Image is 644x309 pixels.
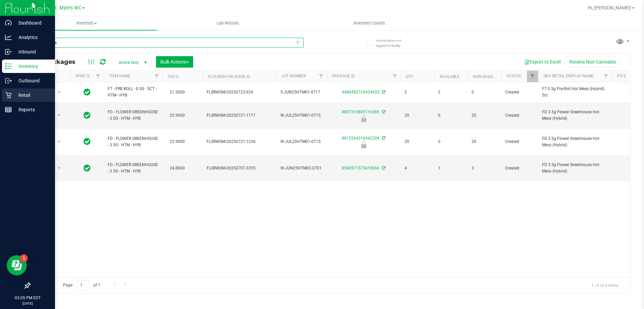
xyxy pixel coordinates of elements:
a: Flourish Package ID [208,74,250,79]
inline-svg: Reports [5,106,12,113]
span: FLSRWGM-20250721-1171 [207,112,272,119]
span: 0 [472,89,497,95]
span: 4 [405,165,430,171]
span: W-JUL25HTM01-0715 [280,112,323,119]
span: Hi, [PERSON_NAME]! [588,5,631,10]
span: Sync from Compliance System [381,136,385,141]
a: Inventory [16,16,157,30]
button: Bulk Actions [156,56,193,68]
span: Include items not tagged for facility [376,38,409,48]
button: Receive Non-Cannabis [565,56,620,68]
span: Page of 1 [57,280,106,291]
span: 22.9000 [166,111,188,120]
a: Lab Results [157,16,299,30]
div: Newly Received [326,115,401,122]
span: 20 [405,139,430,145]
span: Inventory [16,20,157,26]
span: FD 3.5g Flower Greenhouse Hot Mess (Hybrid) [542,162,608,175]
inline-svg: Outbound [5,77,12,84]
inline-svg: Inventory [5,63,12,70]
span: FLSRWGM-20250707-3355 [207,165,272,171]
a: Sync Status [75,74,101,78]
span: 0 [438,112,464,119]
a: Qty [406,74,413,79]
span: Clear [296,38,300,46]
a: 8897519805116385 [342,110,379,114]
inline-svg: Retail [5,92,12,99]
a: Filter [151,71,162,82]
a: Filter [93,71,104,82]
div: Newly Received [326,142,401,148]
span: 24.8000 [166,163,188,173]
span: Inventory Counts [344,20,394,26]
span: FT 0.5g Pre-Roll Hot Mess (Hybrid) 5ct [542,86,608,99]
span: select [55,111,63,120]
span: 3 [472,165,497,171]
span: 2 [405,89,430,95]
a: Filter [389,71,400,82]
a: Status [506,74,521,78]
span: Sync from Compliance System [381,166,385,170]
a: Available [439,74,460,79]
a: 4480492729424920 [342,90,379,94]
span: FT - PRE-ROLL - 0.5G - 5CT - HTM - HYB [108,86,158,99]
span: 20 [405,112,430,119]
span: FLSRWGM-20250723-929 [207,89,272,95]
iframe: Resource center [7,255,27,275]
span: FD 3.5g Flower Greenhouse Hot Mess (Hybrid) [542,136,608,148]
a: THC% [168,74,179,79]
a: Filter [527,71,538,82]
span: Sync from Compliance System [381,110,385,114]
a: 8586971575419666 [342,166,379,170]
span: select [55,163,63,173]
span: 20 [472,139,497,145]
span: Created [505,139,534,145]
span: In Sync [84,137,91,146]
p: Retail [12,91,52,99]
span: Bulk Actions [160,59,189,65]
span: 20 [472,112,497,119]
a: 8812264316942209 [342,136,379,141]
button: Export to Excel [520,56,565,68]
span: FLSRWGM-20250721-1236 [207,139,272,145]
inline-svg: Dashboard [5,20,12,26]
input: 1 [77,280,89,291]
p: [DATE] [3,301,52,306]
iframe: Resource center unread badge [20,254,28,262]
p: 03:05 PM EDT [3,295,52,301]
p: Inventory [12,62,52,70]
span: In Sync [84,87,91,97]
span: In Sync [84,163,91,173]
a: Filter [601,71,612,82]
span: 21.5000 [166,87,188,97]
p: Outbound [12,77,52,85]
a: Item Name [109,74,130,78]
span: 1 [438,165,464,171]
p: Dashboard [12,19,52,27]
span: FD - FLOWER GREENHOUSE - 3.5G - HTM - HYB [108,109,158,122]
span: select [55,137,63,147]
span: Sync from Compliance System [381,90,385,94]
a: Lot Number [282,74,306,78]
span: FD - FLOWER GREENHOUSE - 3.5G - HTM - HYB [108,136,158,148]
span: Ft. Myers WC [52,5,82,11]
span: 1 - 4 of 4 items [586,280,624,290]
span: Lab Results [208,20,248,26]
span: 5-JUN25HTM01-0717 [280,89,323,95]
inline-svg: Inbound [5,48,12,55]
span: 0 [438,139,464,145]
span: W-JUL25HTM01-0715 [280,139,323,145]
input: Search Package ID, Item Name, SKU, Lot or Part Number... [30,38,304,48]
a: Sku Retail Display Name [543,74,594,78]
span: 22.9000 [166,137,188,147]
span: 2 [438,89,464,95]
p: Inbound [12,48,52,56]
a: Package ID [332,74,355,78]
span: FD 3.5g Flower Greenhouse Hot Mess (Hybrid) [542,109,608,122]
inline-svg: Analytics [5,34,12,41]
span: W-JUN25HTM02-0701 [280,165,323,171]
span: Created [505,89,534,95]
a: Non-Available [473,74,503,79]
span: FD - FLOWER GREENHOUSE - 3.5G - HTM - HYB [108,162,158,175]
p: Analytics [12,33,52,41]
